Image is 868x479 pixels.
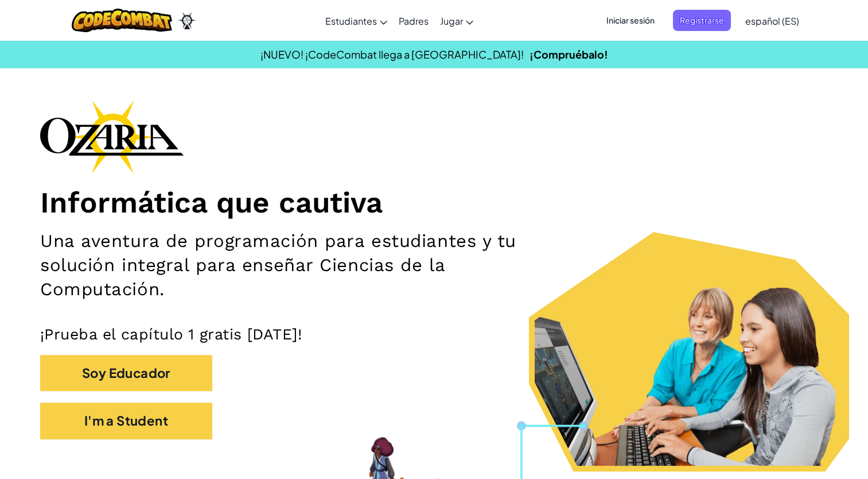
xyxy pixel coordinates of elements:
[325,15,377,27] span: Estudiantes
[745,15,799,27] span: español (ES)
[434,5,479,36] a: Jugar
[530,48,608,61] a: ¡Compruébalo!
[72,9,172,32] img: CodeCombat logo
[600,10,661,31] button: Iniciar sesión
[40,403,212,439] button: I'm a Student
[260,48,524,61] span: ¡NUEVO! ¡CodeCombat llega a [GEOGRAPHIC_DATA]!
[673,10,731,31] button: Registrarse
[40,229,568,302] h2: Una aventura de programación para estudiantes y tu solución integral para enseñar Ciencias de la ...
[40,325,828,343] p: ¡Prueba el capítulo 1 gratis [DATE]!
[320,5,393,36] a: Estudiantes
[178,12,196,29] img: Ozaria
[440,15,463,27] span: Jugar
[739,5,805,36] a: español (ES)
[40,100,184,173] img: Ozaria branding logo
[393,5,434,36] a: Padres
[40,185,828,221] h1: Informática que cautiva
[40,355,212,391] button: Soy Educador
